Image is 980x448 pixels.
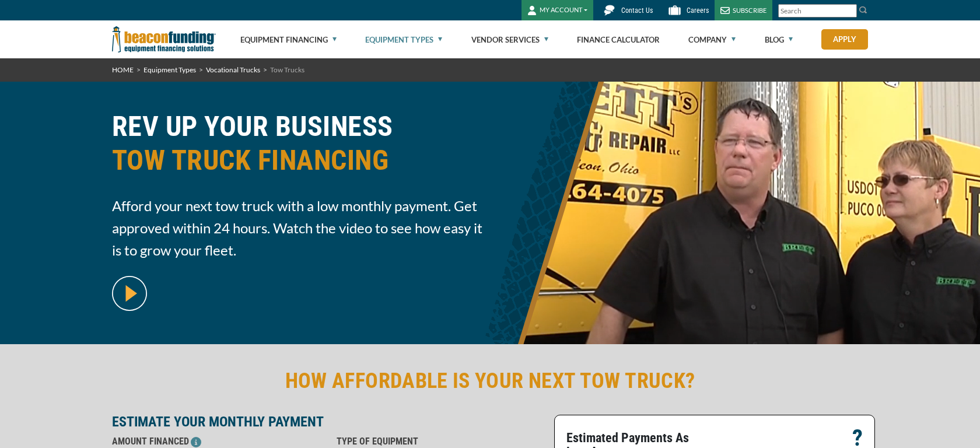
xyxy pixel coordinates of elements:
span: Tow Trucks [270,65,304,74]
h1: REV UP YOUR BUSINESS [112,110,483,186]
a: Clear search text [845,6,854,16]
a: Company [688,21,736,58]
span: Afford your next tow truck with a low monthly payment. Get approved within 24 hours. Watch the vi... [112,195,483,261]
span: Contact Us [621,6,653,15]
input: Search [778,4,857,17]
img: video modal pop-up play button [112,276,147,311]
a: HOME [112,65,134,74]
a: Finance Calculator [577,21,660,58]
p: ESTIMATE YOUR MONTHLY PAYMENT [112,415,547,429]
a: Blog [765,21,793,58]
a: Vocational Trucks [206,65,260,74]
img: Beacon Funding Corporation logo [112,20,216,58]
p: ? [852,431,863,445]
span: Careers [687,6,709,15]
a: Equipment Financing [240,21,337,58]
a: Equipment Types [365,21,442,58]
a: Equipment Types [143,65,196,74]
span: TOW TRUCK FINANCING [112,143,483,177]
a: Vendor Services [471,21,548,58]
img: Search [859,5,868,15]
a: Apply [821,29,868,50]
h2: HOW AFFORDABLE IS YOUR NEXT TOW TRUCK? [112,367,868,394]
